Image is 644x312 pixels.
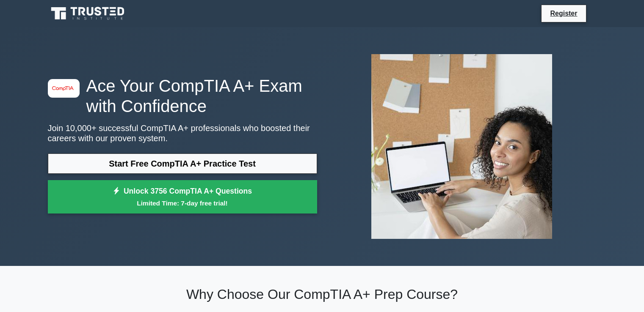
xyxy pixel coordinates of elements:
[48,153,317,174] a: Start Free CompTIA A+ Practice Test
[48,180,317,214] a: Unlock 3756 CompTIA A+ QuestionsLimited Time: 7-day free trial!
[545,8,582,19] a: Register
[58,198,307,208] small: Limited Time: 7-day free trial!
[48,123,317,143] p: Join 10,000+ successful CompTIA A+ professionals who boosted their careers with our proven system.
[48,76,317,116] h1: Ace Your CompTIA A+ Exam with Confidence
[48,286,597,302] h2: Why Choose Our CompTIA A+ Prep Course?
